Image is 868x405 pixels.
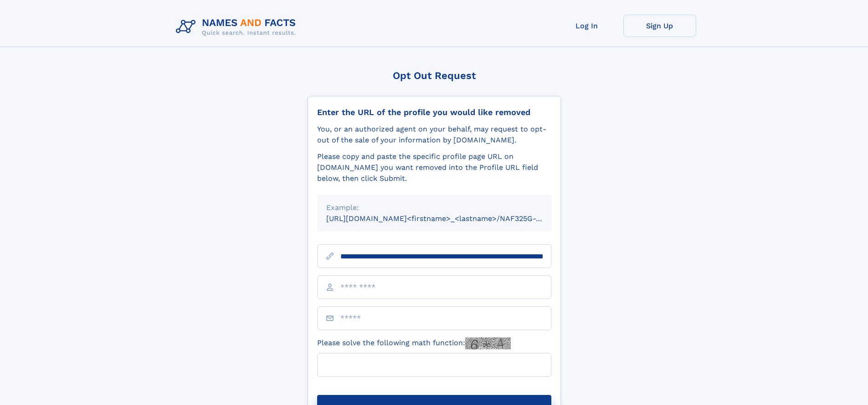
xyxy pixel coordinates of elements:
[317,124,551,146] div: You, or an authorized agent on your behalf, may request to opt-out of the sale of your informatio...
[317,151,551,184] div: Please copy and paste the specific profile page URL on [DOMAIN_NAME] you want removed into the Pr...
[550,15,623,37] a: Log In
[317,107,551,117] div: Enter the URL of the profile you would like removed
[623,15,696,37] a: Sign Up
[172,15,303,39] img: Logo Names and Facts
[308,70,561,81] div: Opt Out Request
[326,214,569,223] small: [URL][DOMAIN_NAME]<firstname>_<lastname>/NAF325G-xxxxxxxx
[317,337,511,349] label: Please solve the following math function:
[326,202,542,213] div: Example:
